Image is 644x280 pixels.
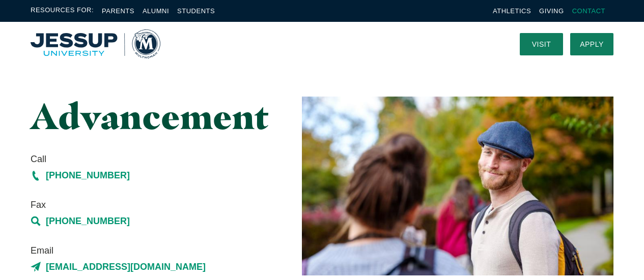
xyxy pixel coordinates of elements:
[143,7,169,15] a: Alumni
[31,97,262,136] h1: Advancement
[102,7,134,15] a: Parents
[302,97,613,275] img: Student Smiling Outside
[31,167,262,183] a: [PHONE_NUMBER]
[31,197,262,213] span: Fax
[572,7,605,15] a: Contact
[31,29,160,58] img: Multnomah University Logo
[493,7,531,15] a: Athletics
[539,7,564,15] a: Giving
[31,151,262,167] span: Call
[177,7,215,15] a: Students
[31,5,94,17] span: Resources For:
[31,29,160,58] a: Home
[520,33,563,55] a: Visit
[31,242,262,259] span: Email
[570,33,613,55] a: Apply
[31,213,262,229] a: [PHONE_NUMBER]
[31,259,262,275] a: [EMAIL_ADDRESS][DOMAIN_NAME]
